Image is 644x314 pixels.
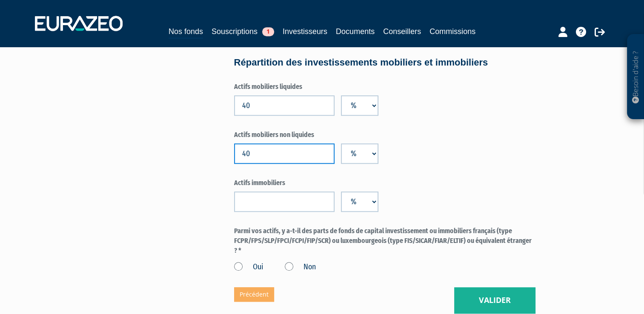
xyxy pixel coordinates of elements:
label: Non [285,262,316,273]
button: Valider [454,287,535,314]
a: Documents [336,26,375,37]
a: Investisseurs [283,26,327,37]
label: Actifs mobiliers non liquides [234,130,535,140]
img: 1732889491-logotype_eurazeo_blanc_rvb.png [35,16,123,31]
label: Actifs immobiliers [234,178,535,188]
label: Oui [234,262,263,273]
label: Actifs mobiliers liquides [234,82,535,92]
h4: Répartition des investissements mobiliers et immobiliers [234,57,535,68]
span: 1 [262,27,274,36]
a: Précédent [234,287,274,302]
a: Commissions [429,26,475,37]
a: Nos fonds [169,26,203,39]
p: Besoin d'aide ? [631,39,641,115]
label: Parmi vos actifs, y a-t-il des parts de fonds de capital investissement ou immobiliers français (... [234,226,535,256]
a: Souscriptions1 [212,26,274,37]
a: Conseillers [383,26,421,37]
